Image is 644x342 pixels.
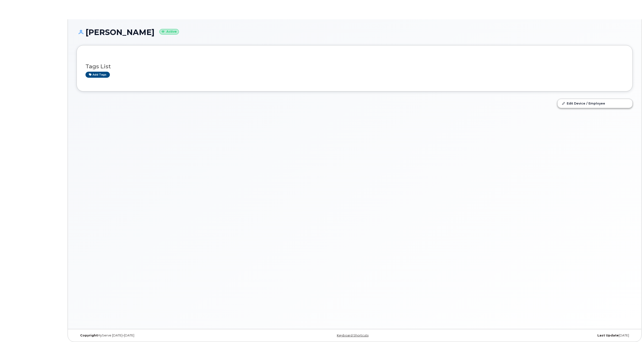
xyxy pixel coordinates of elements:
strong: Copyright [80,334,98,337]
div: [DATE] [447,334,633,337]
div: MyServe [DATE]–[DATE] [77,334,262,337]
strong: Last Update [597,334,619,337]
a: Edit Device / Employee [558,99,632,108]
a: Keyboard Shortcuts [337,334,368,337]
small: Active [159,29,179,35]
a: Add tags [85,72,110,78]
h3: Tags List [85,63,624,70]
h1: [PERSON_NAME] [77,28,633,36]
